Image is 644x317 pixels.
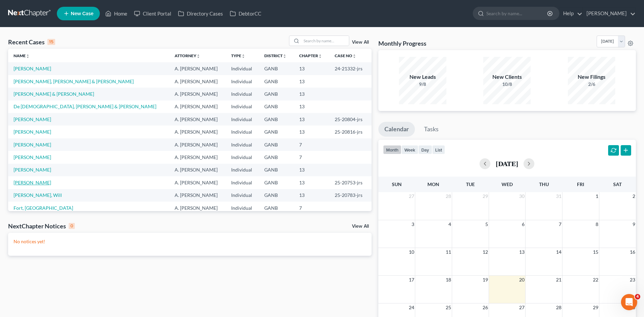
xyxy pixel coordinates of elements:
[226,138,259,151] td: Individual
[483,81,531,88] div: 10/8
[555,248,562,256] span: 14
[14,116,51,122] a: [PERSON_NAME]
[226,62,259,75] td: Individual
[352,54,356,58] i: unfold_more
[595,220,599,228] span: 8
[399,73,446,81] div: New Leads
[558,220,562,228] span: 7
[259,202,294,214] td: GANB
[408,248,415,256] span: 10
[432,145,445,154] button: list
[294,176,329,189] td: 13
[521,220,525,228] span: 6
[635,294,640,299] span: 4
[169,113,226,126] td: A. [PERSON_NAME]
[226,7,265,20] a: DebtorCC
[555,192,562,200] span: 31
[445,303,452,312] span: 25
[169,62,226,75] td: A. [PERSON_NAME]
[226,164,259,176] td: Individual
[259,126,294,138] td: GANB
[583,7,636,20] a: [PERSON_NAME]
[169,164,226,176] td: A. [PERSON_NAME]
[259,62,294,75] td: GANB
[392,181,402,187] span: Sun
[294,62,329,75] td: 13
[632,220,636,228] span: 9
[14,129,51,135] a: [PERSON_NAME]
[383,145,401,154] button: month
[226,202,259,214] td: Individual
[294,126,329,138] td: 13
[47,39,55,45] div: 15
[613,181,622,187] span: Sat
[71,11,93,16] span: New Case
[259,100,294,113] td: GANB
[378,122,415,137] a: Calendar
[294,164,329,176] td: 13
[482,192,489,200] span: 29
[14,154,51,160] a: [PERSON_NAME]
[418,145,432,154] button: day
[592,276,599,284] span: 22
[568,73,615,81] div: New Filings
[445,276,452,284] span: 18
[485,220,489,228] span: 5
[448,220,452,228] span: 4
[445,248,452,256] span: 11
[378,39,426,47] h3: Monthly Progress
[226,75,259,88] td: Individual
[259,151,294,163] td: GANB
[555,276,562,284] span: 21
[69,223,75,229] div: 0
[259,113,294,126] td: GANB
[169,151,226,163] td: A. [PERSON_NAME]
[502,181,513,187] span: Wed
[14,104,156,109] a: De [DEMOGRAPHIC_DATA], [PERSON_NAME] & [PERSON_NAME]
[629,276,636,284] span: 23
[169,126,226,138] td: A. [PERSON_NAME]
[14,66,51,71] a: [PERSON_NAME]
[518,276,525,284] span: 20
[568,81,615,88] div: 2/6
[169,189,226,202] td: A. [PERSON_NAME]
[629,248,636,256] span: 16
[14,142,51,148] a: [PERSON_NAME]
[329,176,372,189] td: 25-20753-jrs
[335,53,356,58] a: Case Nounfold_more
[14,238,366,245] p: No notices yet!
[294,189,329,202] td: 13
[226,126,259,138] td: Individual
[14,53,30,58] a: Nameunfold_more
[196,54,200,58] i: unfold_more
[592,303,599,312] span: 29
[466,181,475,187] span: Tue
[482,248,489,256] span: 12
[14,167,51,173] a: [PERSON_NAME]
[175,53,200,58] a: Attorneyunfold_more
[169,88,226,100] td: A. [PERSON_NAME]
[399,81,446,88] div: 9/8
[259,75,294,88] td: GANB
[329,189,372,202] td: 25-20783-jrs
[294,100,329,113] td: 13
[352,40,369,45] a: View All
[102,7,131,20] a: Home
[294,88,329,100] td: 13
[283,54,287,58] i: unfold_more
[408,192,415,200] span: 27
[259,88,294,100] td: GANB
[539,181,549,187] span: Thu
[169,100,226,113] td: A. [PERSON_NAME]
[8,222,75,230] div: NextChapter Notices
[175,7,226,20] a: Directory Cases
[560,7,582,20] a: Help
[8,38,55,46] div: Recent Cases
[518,248,525,256] span: 13
[14,180,51,185] a: [PERSON_NAME]
[169,138,226,151] td: A. [PERSON_NAME]
[518,303,525,312] span: 27
[226,100,259,113] td: Individual
[294,202,329,214] td: 7
[14,192,62,198] a: [PERSON_NAME], Will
